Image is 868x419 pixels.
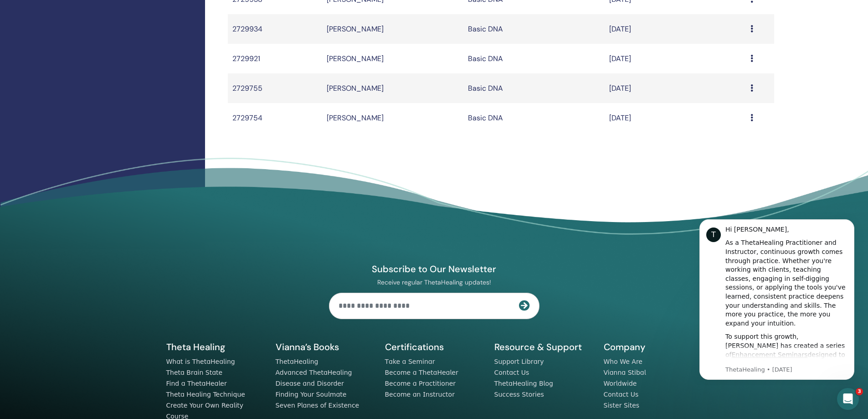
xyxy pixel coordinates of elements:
[228,103,322,133] td: 2729754
[604,391,639,398] a: Contact Us
[329,278,539,286] p: Receive regular ThetaHealing updates!
[604,380,637,387] a: Worldwide
[494,341,593,353] h5: Resource & Support
[276,369,352,376] a: Advanced ThetaHealing
[463,44,605,73] td: Basic DNA
[228,44,322,73] td: 2729921
[166,391,245,398] a: Theta Healing Technique
[228,73,322,103] td: 2729755
[856,388,863,395] span: 3
[276,341,374,353] h5: Vianna’s Books
[605,14,746,44] td: [DATE]
[604,402,640,409] a: Sister Sites
[322,103,463,133] td: [PERSON_NAME]
[494,369,529,376] a: Contact Us
[46,140,122,147] a: Enhancement Seminars
[605,73,746,103] td: [DATE]
[686,211,868,385] iframe: Intercom notifications message
[385,358,435,365] a: Take a Seminar
[385,369,458,376] a: Become a ThetaHealer
[385,341,483,353] h5: Certifications
[837,388,859,410] iframe: Intercom live chat
[494,380,553,387] a: ThetaHealing Blog
[463,14,605,44] td: Basic DNA
[276,358,318,365] a: ThetaHealing
[276,402,360,409] a: Seven Planes of Existence
[463,73,605,103] td: Basic DNA
[166,341,265,353] h5: Theta Healing
[322,14,463,44] td: [PERSON_NAME]
[276,380,344,387] a: Disease and Disorder
[385,380,456,387] a: Become a Practitioner
[276,391,347,398] a: Finding Your Soulmate
[228,14,322,44] td: 2729934
[322,73,463,103] td: [PERSON_NAME]
[463,103,605,133] td: Basic DNA
[604,341,702,353] h5: Company
[166,369,223,376] a: Theta Brain State
[604,369,646,376] a: Vianna Stibal
[329,263,539,275] h4: Subscribe to Our Newsletter
[494,391,544,398] a: Success Stories
[322,44,463,73] td: [PERSON_NAME]
[166,358,235,365] a: What is ThetaHealing
[605,103,746,133] td: [DATE]
[494,358,544,365] a: Support Library
[604,358,642,365] a: Who We Are
[605,44,746,73] td: [DATE]
[40,121,162,220] div: To support this growth, [PERSON_NAME] has created a series of designed to help you refine your kn...
[40,155,162,163] p: Message from ThetaHealing, sent 4d ago
[385,391,455,398] a: Become an Instructor
[166,380,227,387] a: Find a ThetaHealer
